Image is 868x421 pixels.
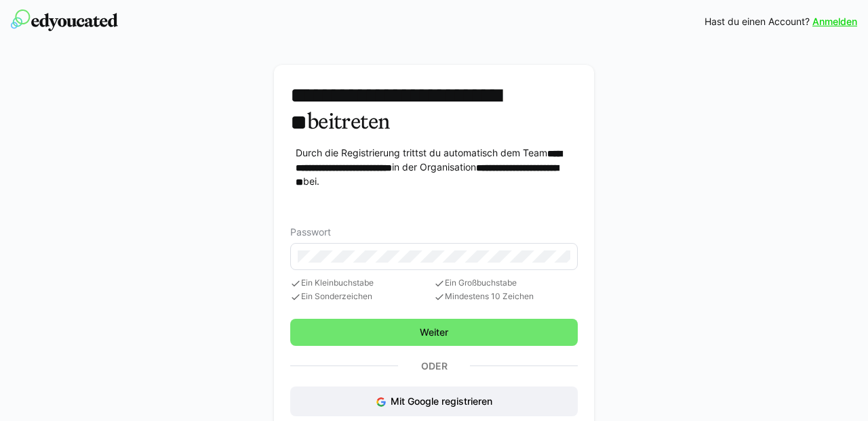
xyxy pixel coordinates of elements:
[418,326,450,339] span: Weiter
[705,15,810,28] span: Hast du einen Account?
[290,386,578,416] button: Mit Google registrieren
[398,357,470,376] p: Oder
[434,292,578,303] span: Mindestens 10 Zeichen
[290,227,331,238] span: Passwort
[812,15,857,28] a: Anmelden
[290,292,434,303] span: Ein Sonderzeichen
[290,319,578,346] button: Weiter
[391,395,492,407] span: Mit Google registrieren
[296,146,578,189] p: Durch die Registrierung trittst du automatisch dem Team in der Organisation bei.
[290,81,578,135] h3: beitreten
[434,278,578,289] span: Ein Großbuchstabe
[11,9,118,31] img: edyoucated
[290,278,434,289] span: Ein Kleinbuchstabe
